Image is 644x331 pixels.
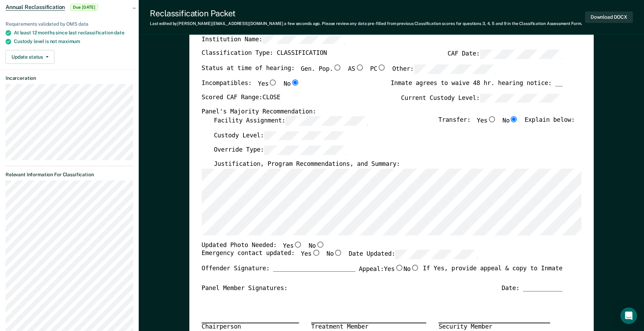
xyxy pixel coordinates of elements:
[333,65,342,71] input: Gen. Pop.
[283,241,302,250] label: Yes
[585,11,633,23] button: Download DOCX
[6,50,54,64] button: Update status
[201,79,300,94] div: Incompatibles:
[6,172,133,178] dt: Relevant Information For Classification
[414,65,496,74] input: Other:
[291,79,300,86] input: No
[377,65,386,71] input: PC
[447,50,562,59] label: CAF Date:
[326,250,342,260] label: No
[201,250,478,265] div: Emergency contact updated:
[264,146,346,155] input: Override Type:
[214,116,368,126] label: Facility Assignment:
[487,116,496,122] input: Yes
[370,65,386,74] label: PC
[268,79,277,86] input: Yes
[201,265,563,284] div: Offender Signature: _______________________ If Yes, provide appeal & copy to Inmate
[201,93,280,103] label: Scored CAF Range: CLOSE
[150,21,582,26] div: Last edited by [PERSON_NAME][EMAIL_ADDRESS][DOMAIN_NAME] . Please review any data pre-filled from...
[309,241,325,250] label: No
[390,79,562,94] div: Inmate agrees to waive 48 hr. hearing notice: __
[301,65,342,74] label: Gen. Pop.
[403,265,419,273] label: No
[58,39,80,44] span: maximum
[395,265,404,271] input: Yes
[301,250,320,260] label: Yes
[311,250,320,256] input: Yes
[6,21,133,27] div: Requirements validated by OMS data
[620,307,637,324] div: Open Intercom Messenger
[480,50,562,59] input: CAF Date:
[509,116,518,122] input: No
[285,116,368,126] input: Facility Assignment:
[359,265,419,279] label: Appeal:
[201,50,327,59] label: Classification Type: CLASSIFICATION
[6,4,65,11] span: Annual Reclassification
[501,284,563,292] div: Date: ___________
[284,21,320,26] span: a few seconds ago
[201,65,496,79] div: Status at time of hearing:
[355,65,364,71] input: AS
[480,93,562,103] input: Current Custody Level:
[14,30,133,36] div: At least 12 months since last reclassification
[214,131,346,141] label: Custody Level:
[283,79,299,88] label: No
[395,250,478,260] input: Date Updated:
[476,116,496,126] label: Yes
[438,116,575,131] div: Transfer: Explain below:
[349,250,478,260] label: Date Updated:
[293,241,302,248] input: Yes
[6,75,133,81] dt: Incarceration
[348,65,364,74] label: AS
[401,93,563,103] label: Current Custody Level:
[316,241,325,248] input: No
[214,161,400,169] label: Justification, Program Recommendations, and Summary:
[150,8,582,18] div: Reclassification Packet
[201,241,325,250] div: Updated Photo Needed:
[263,35,345,44] input: Institution Name:
[384,265,403,273] label: Yes
[70,4,98,11] span: Due [DATE]
[201,108,563,116] div: Panel's Majority Recommendation:
[114,30,124,35] span: date
[258,79,277,88] label: Yes
[14,39,133,44] div: Custody level is not
[503,116,518,126] label: No
[214,146,346,155] label: Override Type:
[334,250,343,256] input: No
[201,284,287,292] div: Panel Member Signatures:
[201,35,345,44] label: Institution Name:
[392,65,496,74] label: Other:
[264,131,346,141] input: Custody Level:
[411,265,420,271] input: No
